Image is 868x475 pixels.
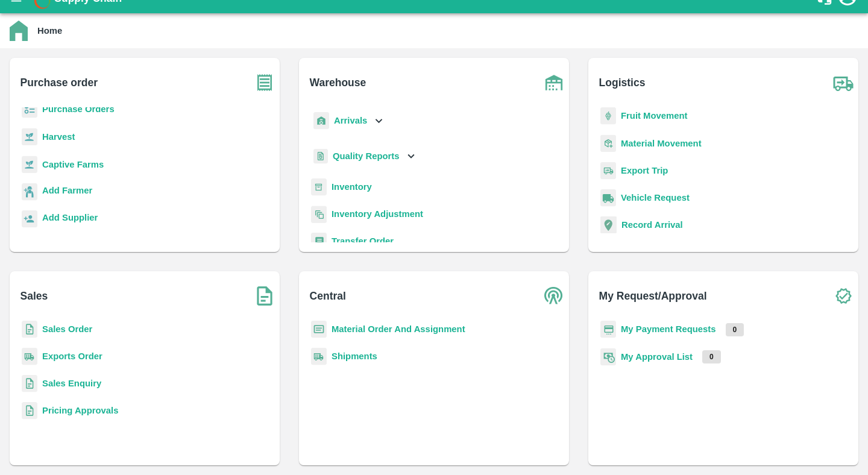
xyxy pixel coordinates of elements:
[20,74,98,91] b: Purchase order
[621,352,693,362] a: My Approval List
[621,324,716,334] a: My Payment Requests
[42,160,104,169] a: Captive Farms
[22,156,37,174] img: harvest
[600,216,617,233] img: recordArrival
[42,184,92,200] a: Add Farmer
[22,375,37,392] img: sales
[311,233,327,250] img: whTransfer
[42,351,102,361] a: Exports Order
[10,20,28,41] img: home
[310,288,346,304] b: Central
[313,149,328,164] img: qualityReport
[621,193,690,203] a: Vehicle Request
[600,134,616,153] img: material
[42,132,75,142] a: Harvest
[332,324,465,334] a: Material Order And Assignment
[599,74,646,91] b: Logistics
[37,26,62,36] b: Home
[828,281,858,311] img: check
[621,220,683,230] a: Record Arrival
[310,74,366,91] b: Warehouse
[42,324,92,334] a: Sales Order
[621,139,702,148] a: Material Movement
[599,288,707,304] b: My Request/Approval
[311,206,327,223] img: inventory
[702,350,721,363] p: 0
[332,236,394,246] a: Transfer Order
[332,209,423,219] a: Inventory Adjustment
[600,321,616,338] img: payment
[42,379,101,388] a: Sales Enquiry
[332,182,372,192] a: Inventory
[539,68,569,98] img: warehouse
[311,144,418,169] div: Quality Reports
[726,323,744,336] p: 0
[334,116,367,125] b: Arrivals
[828,68,858,98] img: truck
[313,112,329,130] img: whArrival
[621,166,668,175] a: Export Trip
[600,162,616,180] img: delivery
[20,288,48,304] b: Sales
[22,183,37,201] img: farmer
[42,104,115,114] a: Purchase Orders
[250,68,280,98] img: purchase
[22,402,37,420] img: sales
[600,107,616,125] img: fruit
[22,210,37,228] img: supplier
[600,189,616,207] img: vehicle
[250,281,280,311] img: soSales
[539,281,569,311] img: central
[600,348,616,366] img: approval
[42,406,118,415] a: Pricing Approvals
[311,107,386,134] div: Arrivals
[333,151,400,161] b: Quality Reports
[22,128,37,146] img: harvest
[42,186,92,195] b: Add Farmer
[332,351,377,361] a: Shipments
[621,111,688,121] a: Fruit Movement
[311,321,327,338] img: centralMaterial
[42,213,98,222] b: Add Supplier
[22,321,37,338] img: sales
[42,211,98,227] a: Add Supplier
[22,348,37,365] img: shipments
[311,348,327,365] img: shipments
[311,178,327,196] img: whInventory
[22,101,37,118] img: reciept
